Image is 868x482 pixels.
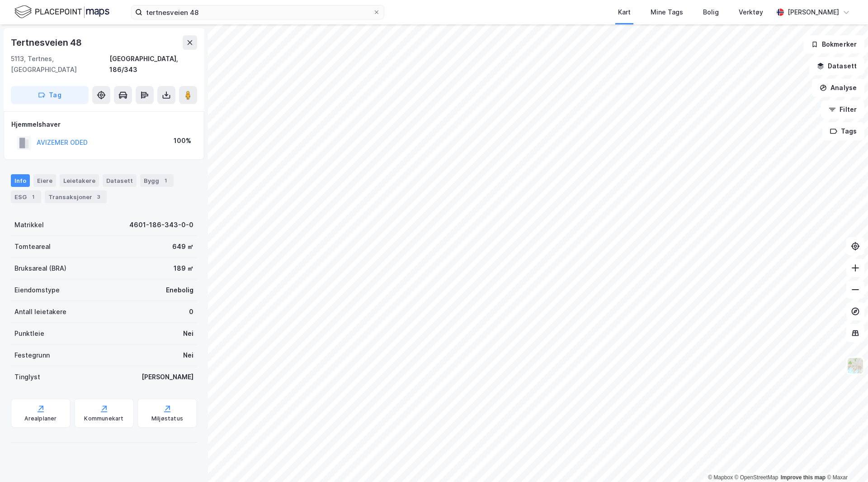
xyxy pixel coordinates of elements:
[60,174,99,187] div: Leietakere
[14,372,40,382] div: Tinglyst
[823,439,868,482] iframe: Chat Widget
[140,174,174,187] div: Bygg
[11,191,41,203] div: ESG
[14,241,51,252] div: Tomteareal
[189,306,193,317] div: 0
[823,439,868,482] div: Kontrollprogram for chat
[11,119,197,130] div: Hjemmelshaver
[14,263,66,274] div: Bruksareal (BRA)
[14,306,66,317] div: Antall leietakere
[822,122,864,140] button: Tags
[94,192,103,201] div: 3
[129,220,193,230] div: 4601-186-343-0-0
[11,86,89,104] button: Tag
[183,328,193,339] div: Nei
[735,474,778,481] a: OpenStreetMap
[708,474,733,481] a: Mapbox
[11,53,109,75] div: 5113, Tertnes, [GEOGRAPHIC_DATA]
[803,35,864,53] button: Bokmerker
[33,174,56,187] div: Eiere
[166,285,193,296] div: Enebolig
[14,4,109,20] img: logo.f888ab2527a4732fd821a326f86c7f29.svg
[183,350,193,361] div: Nei
[172,241,193,252] div: 649 ㎡
[812,79,864,97] button: Analyse
[24,415,57,422] div: Arealplaner
[28,192,38,201] div: 1
[109,53,197,75] div: [GEOGRAPHIC_DATA], 186/343
[14,220,44,230] div: Matrikkel
[618,7,631,18] div: Kart
[788,7,839,18] div: [PERSON_NAME]
[651,7,683,18] div: Mine Tags
[14,350,50,361] div: Festegrunn
[84,415,123,422] div: Kommunekart
[142,5,373,19] input: Søk på adresse, matrikkel, gårdeiere, leietakere eller personer
[103,174,137,187] div: Datasett
[781,474,826,481] a: Improve this map
[809,57,864,75] button: Datasett
[45,191,107,203] div: Transaksjoner
[847,357,864,374] img: Z
[739,7,763,18] div: Verktøy
[151,415,183,422] div: Miljøstatus
[11,35,84,50] div: Tertnesveien 48
[161,176,170,185] div: 1
[14,328,44,339] div: Punktleie
[14,285,60,296] div: Eiendomstype
[174,135,191,146] div: 100%
[11,174,30,187] div: Info
[142,372,193,382] div: [PERSON_NAME]
[174,263,193,274] div: 189 ㎡
[821,100,864,119] button: Filter
[703,7,719,18] div: Bolig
